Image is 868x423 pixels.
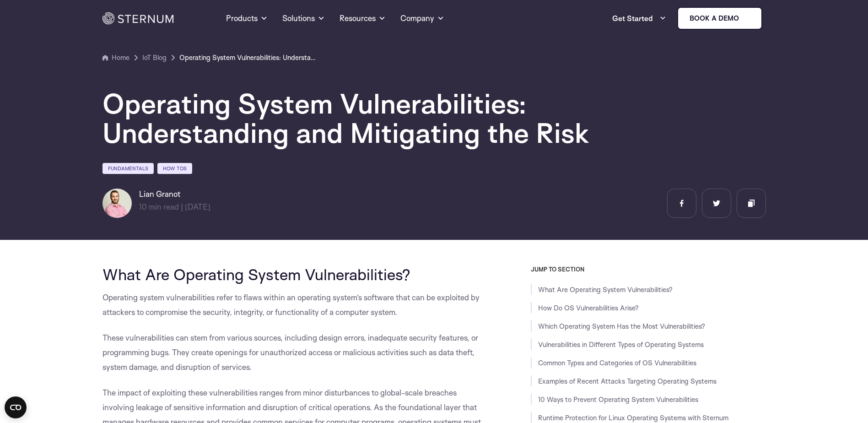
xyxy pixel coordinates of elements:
a: Book a demo [677,7,762,30]
a: Solutions [282,2,325,35]
a: IoT Blog [142,52,167,63]
a: Get Started [612,9,666,27]
span: 10 [139,202,147,211]
span: min read | [139,202,183,211]
a: Company [400,2,444,35]
a: Which Operating System Has the Most Vulnerabilities? [538,322,705,331]
span: [DATE] [185,202,210,211]
img: sternum iot [743,15,750,22]
span: Operating system vulnerabilities refer to flaws within an operating system’s software that can be... [102,293,480,317]
h3: JUMP TO SECTION [531,266,766,273]
a: How Do OS Vulnerabilities Arise? [538,304,639,312]
a: Vulnerabilities in Different Types of Operating Systems [538,340,704,349]
a: Runtime Protection for Linux Operating Systems with Sternum [538,413,728,422]
a: Fundamentals [102,163,154,174]
span: What Are Operating System Vulnerabilities? [102,265,410,284]
button: Open CMP widget [5,396,27,418]
a: Resources [340,2,386,35]
h1: Operating System Vulnerabilities: Understanding and Mitigating the Risk [102,89,652,147]
a: Operating System Vulnerabilities: Understanding and Mitigating the Risk [179,52,317,63]
span: These vulnerabilities can stem from various sources, including design errors, inadequate security... [102,333,478,372]
a: What Are Operating System Vulnerabilities? [538,285,673,294]
a: 10 Ways to Prevent Operating System Vulnerabilities [538,395,698,404]
a: How Tos [157,163,192,174]
h6: Lian Granot [139,189,210,200]
img: Lian Granot [102,189,132,218]
a: Examples of Recent Attacks Targeting Operating Systems [538,377,717,385]
a: Home [102,52,129,63]
a: Products [226,2,268,35]
a: Common Types and Categories of OS Vulnerabilities [538,358,696,367]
